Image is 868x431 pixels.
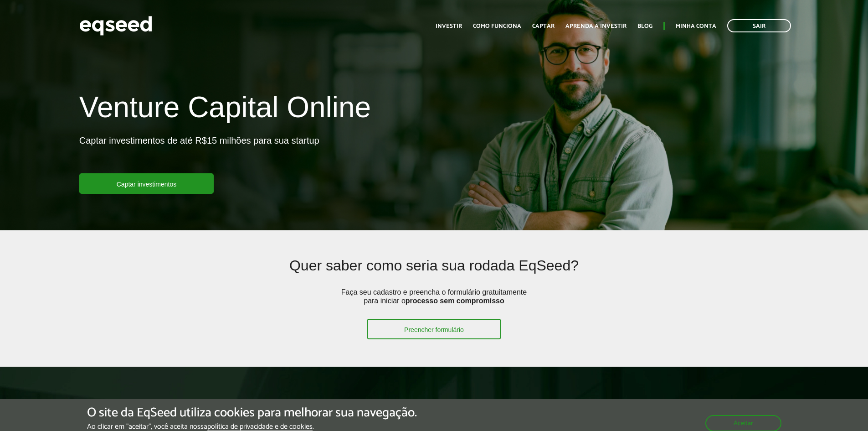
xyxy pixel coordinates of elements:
a: Captar investimentos [79,173,214,194]
a: Minha conta [676,23,716,29]
h1: Venture Capital Online [79,91,371,128]
strong: processo sem compromisso [406,297,504,305]
p: Faça seu cadastro e preencha o formulário gratuitamente para iniciar o [338,288,529,319]
p: Ao clicar em "aceitar", você aceita nossa . [87,422,417,431]
h5: O site da EqSeed utiliza cookies para melhorar sua navegação. [87,406,417,420]
a: Blog [637,23,652,29]
a: Preencher formulário [367,319,501,339]
a: Sair [727,19,791,32]
a: política de privacidade e de cookies [207,423,313,431]
p: Captar investimentos de até R$15 milhões para sua startup [79,135,319,173]
a: Captar [532,23,555,29]
img: EqSeed [79,14,152,38]
a: Aprenda a investir [565,23,627,29]
a: Investir [436,23,462,29]
h2: Quer saber como seria sua rodada EqSeed? [151,258,716,287]
a: Como funciona [473,23,521,29]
